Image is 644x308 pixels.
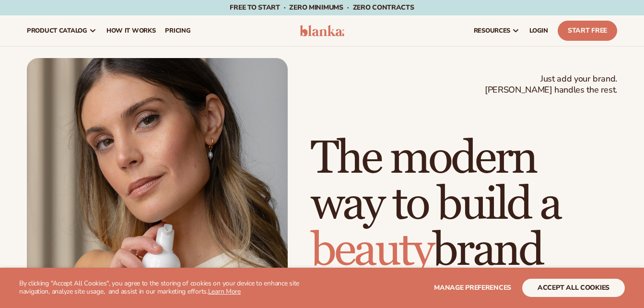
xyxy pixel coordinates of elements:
[106,27,156,35] span: How It Works
[311,136,617,274] h1: The modern way to build a brand
[434,279,511,297] button: Manage preferences
[300,25,345,36] img: logo
[485,73,617,96] span: Just add your brand. [PERSON_NAME] handles the rest.
[27,27,87,35] span: product catalog
[230,3,414,12] span: Free to start · ZERO minimums · ZERO contracts
[208,287,241,296] a: Learn More
[558,21,617,41] a: Start Free
[102,15,161,46] a: How It Works
[311,223,433,279] span: beauty
[160,15,195,46] a: pricing
[165,27,190,35] span: pricing
[19,280,316,296] p: By clicking "Accept All Cookies", you agree to the storing of cookies on your device to enhance s...
[525,15,553,46] a: LOGIN
[434,283,511,292] span: Manage preferences
[474,27,510,35] span: resources
[22,15,102,46] a: product catalog
[529,27,548,35] span: LOGIN
[469,15,525,46] a: resources
[522,279,625,297] button: accept all cookies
